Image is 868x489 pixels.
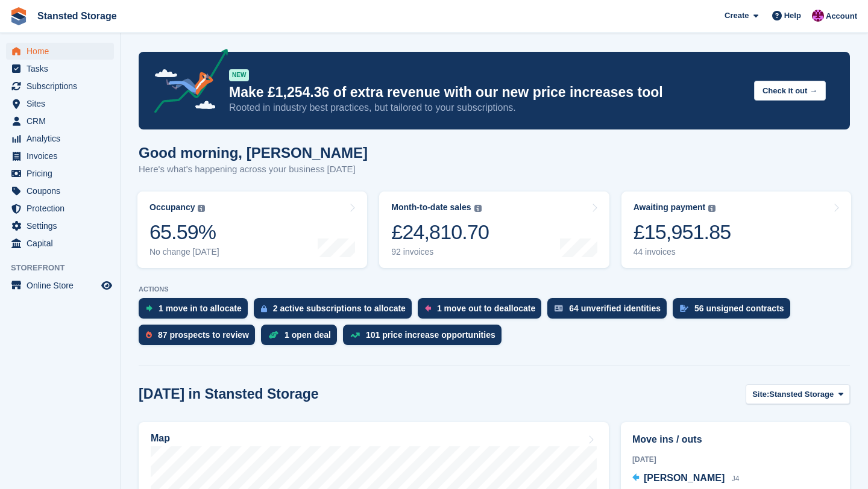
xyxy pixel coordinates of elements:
div: 1 open deal [285,330,331,340]
span: Account [826,10,857,22]
img: price-adjustments-announcement-icon-8257ccfd72463d97f412b2fc003d46551f7dbcb40ab6d574587a9cd5c0d94... [144,49,228,117]
span: CRM [27,113,99,129]
div: Month-to-date sales [391,202,471,213]
span: Site: [752,388,769,400]
span: Stansted Storage [769,388,834,400]
img: stora-icon-8386f47178a22dfd0bd8f6a31ec36ba5ce8667c1dd55bd0f319d3a0aa187defe.svg [10,7,28,25]
img: icon-info-grey-7440780725fd019a000dd9b08b2336e03edf1995a4989e88bcd33f0948082b44.svg [708,205,715,212]
div: 56 unsigned contracts [694,304,784,313]
div: 87 prospects to review [158,330,249,340]
a: menu [6,60,114,77]
div: 65.59% [149,220,219,244]
span: Invoices [27,148,99,164]
div: 44 invoices [634,247,731,257]
button: Check it out → [754,81,826,101]
h2: Map [151,433,170,444]
h2: [DATE] in Stansted Storage [139,386,319,402]
h2: Move ins / outs [632,432,838,447]
a: menu [6,200,114,217]
a: Awaiting payment £15,951.85 44 invoices [621,192,851,268]
p: Make £1,254.36 of extra revenue with our new price increases tool [229,84,744,101]
div: 1 move in to allocate [159,304,242,313]
img: icon-info-grey-7440780725fd019a000dd9b08b2336e03edf1995a4989e88bcd33f0948082b44.svg [198,205,205,212]
span: Help [784,10,801,22]
p: Rooted in industry best practices, but tailored to your subscriptions. [229,101,744,114]
a: menu [6,95,114,112]
span: Pricing [27,165,99,182]
a: 101 price increase opportunities [343,325,508,351]
img: move_outs_to_deallocate_icon-f764333ba52eb49d3ac5e1228854f67142a1ed5810a6f6cc68b1a99e826820c5.svg [425,305,431,312]
span: Tasks [27,60,99,77]
span: [PERSON_NAME] [644,473,725,483]
a: 56 unsigned contracts [673,298,796,325]
div: Awaiting payment [634,202,706,213]
span: Settings [27,217,99,234]
a: menu [6,148,114,164]
h1: Good morning, [PERSON_NAME] [139,145,368,161]
div: 101 price increase opportunities [366,330,495,340]
img: deal-1b604bf984904fb50ccaf53a9ad4b4a5d6e5aea283cecdc64d6e3604feb123c2.svg [268,331,278,339]
p: ACTIONS [139,285,850,293]
p: Here's what's happening across your business [DATE] [139,163,368,176]
span: Sites [27,95,99,112]
div: £24,810.70 [391,220,489,244]
a: Occupancy 65.59% No change [DATE] [137,192,367,268]
a: menu [6,277,114,294]
span: Create [725,10,749,22]
div: NEW [229,69,249,81]
span: Home [27,43,99,60]
span: J4 [732,475,740,483]
img: contract_signature_icon-13c848040528278c33f63329250d36e43548de30e8caae1d1a13099fd9432cc5.svg [680,305,688,312]
a: menu [6,43,114,60]
span: Subscriptions [27,78,99,95]
a: 64 unverified identities [547,298,673,325]
img: active_subscription_to_allocate_icon-d502201f5373d7db506a760aba3b589e785aa758c864c3986d89f69b8ff3... [261,305,267,313]
div: £15,951.85 [634,220,731,244]
a: menu [6,165,114,182]
a: 1 move out to deallocate [418,298,547,325]
span: Online Store [27,277,99,294]
div: 2 active subscriptions to allocate [273,304,406,313]
span: Protection [27,200,99,217]
div: 92 invoices [391,247,489,257]
span: Storefront [11,262,120,274]
a: menu [6,113,114,129]
a: Stansted Storage [33,6,122,26]
span: Coupons [27,182,99,199]
a: [PERSON_NAME] J4 [632,471,739,487]
img: Jonathan Crick [812,10,824,22]
a: menu [6,217,114,234]
img: price_increase_opportunities-93ffe204e8149a01c8c9dc8f82e8f89637d9d84a8eef4429ea346261dce0b2c0.svg [350,332,360,338]
div: 64 unverified identities [569,304,661,313]
div: No change [DATE] [149,247,219,257]
div: Occupancy [149,202,195,213]
img: icon-info-grey-7440780725fd019a000dd9b08b2336e03edf1995a4989e88bcd33f0948082b44.svg [474,205,482,212]
img: prospect-51fa495bee0391a8d652442698ab0144808aea92771e9ea1ae160a38d050c398.svg [146,331,152,338]
a: 2 active subscriptions to allocate [254,298,418,325]
a: Preview store [99,278,114,293]
div: 1 move out to deallocate [437,304,535,313]
button: Site: Stansted Storage [746,384,850,404]
a: 87 prospects to review [139,325,261,351]
img: move_ins_to_allocate_icon-fdf77a2bb77ea45bf5b3d319d69a93e2d87916cf1d5bf7949dd705db3b84f3ca.svg [146,305,153,312]
a: menu [6,78,114,95]
span: Analytics [27,130,99,147]
a: 1 open deal [261,325,343,351]
a: 1 move in to allocate [139,298,254,325]
a: menu [6,130,114,147]
a: menu [6,235,114,252]
span: Capital [27,235,99,252]
a: Month-to-date sales £24,810.70 92 invoices [379,192,609,268]
img: verify_identity-adf6edd0f0f0b5bbfe63781bf79b02c33cf7c696d77639b501bdc392416b5a36.svg [555,305,563,312]
div: [DATE] [632,454,838,465]
a: menu [6,182,114,199]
